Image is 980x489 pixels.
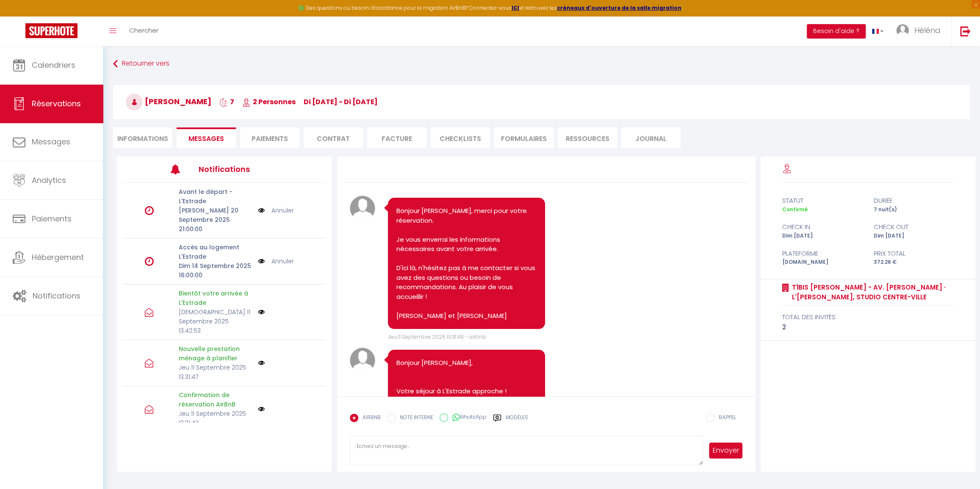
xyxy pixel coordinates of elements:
button: Ouvrir le widget de chat LiveChat [7,3,32,29]
span: Paiements [32,213,72,224]
div: Dim [DATE] [868,232,960,240]
span: Réservations [32,98,81,109]
a: Chercher [123,17,165,46]
span: 7 [219,97,234,107]
div: statut [777,196,868,206]
a: Annuler [271,206,293,215]
label: AIRBNB [358,414,381,423]
div: Prix total [868,249,960,259]
li: Informations [113,127,172,148]
pre: Bonjour [PERSON_NAME], merci pour votre réservation. Je vous enverrai les informations nécessaire... [396,206,537,320]
span: di [DATE] - di [DATE] [304,97,378,107]
li: FORMULAIRES [494,127,554,148]
label: Modèles [506,414,528,428]
img: avatar.png [350,348,375,373]
li: Ressources [558,127,617,148]
button: Envoyer [709,442,742,459]
p: Jeu 11 Septembre 2025 13:31:47 [179,363,252,381]
div: durée [868,196,960,206]
p: Dim 14 Septembre 2025 16:00:00 [179,261,252,280]
div: check in [777,222,868,232]
span: Calendriers [32,60,75,70]
span: Confirmé [782,206,808,213]
li: Paiements [240,127,299,148]
label: NOTE INTERNE [396,414,433,423]
img: avatar.png [350,196,375,221]
span: Messages [188,134,224,144]
button: Besoin d'aide ? [807,24,866,39]
a: ICI [512,4,519,11]
p: Bientôt votre arrivée à L'Estrade [179,289,252,307]
span: [PERSON_NAME] [126,96,211,107]
div: [DOMAIN_NAME] [777,258,868,266]
div: 2 [782,322,954,332]
a: Retourner vers [113,56,970,72]
div: 7 nuit(s) [868,206,960,214]
a: Annuler [271,257,293,266]
a: T1bis [PERSON_NAME] - av. [PERSON_NAME] · L'[PERSON_NAME], Studio centre-ville [789,282,954,302]
span: Chercher [129,26,158,35]
p: [DEMOGRAPHIC_DATA] 11 Septembre 2025 13:42:53 [179,307,252,335]
img: logout [960,26,971,36]
p: Confirmation de réservation AirBnB [179,390,252,409]
li: Contrat [304,127,363,148]
p: Nouvelle prestation ménage à planifier [179,344,252,363]
p: [PERSON_NAME] 20 Septembre 2025 21:00:00 [179,206,252,234]
span: Jeu 11 Septembre 2025 13:31:48 - airbnb [388,333,486,340]
p: Avant le départ - L'Estrade [179,187,252,206]
img: ... [896,24,909,37]
a: créneaux d'ouverture de la salle migration [557,4,681,11]
div: check out [868,222,960,232]
div: Dim [DATE] [777,232,868,240]
img: Super Booking [25,23,78,38]
p: Accès au logement L'Estrade [179,243,252,261]
span: 2 Personnes [242,97,296,107]
img: NO IMAGE [258,309,265,315]
label: RAPPEL [714,414,736,423]
p: Jeu 11 Septembre 2025 13:31:47 [179,409,252,428]
h3: Notifications [199,160,283,179]
div: 372.26 € [868,258,960,266]
span: Hébergement [32,252,84,262]
span: Messages [32,136,70,147]
li: Journal [621,127,681,148]
li: CHECKLISTS [431,127,490,148]
div: total des invités [782,312,954,322]
label: WhatsApp [448,413,487,423]
img: NO IMAGE [258,406,265,412]
iframe: Chat [944,451,974,483]
img: NO IMAGE [258,359,265,366]
img: NO IMAGE [258,257,265,266]
a: ... Héléna [890,17,951,46]
span: Analytics [32,175,66,185]
li: Facture [367,127,426,148]
img: NO IMAGE [258,206,265,215]
div: Plateforme [777,249,868,259]
span: Héléna [914,25,941,36]
span: Notifications [33,290,80,301]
